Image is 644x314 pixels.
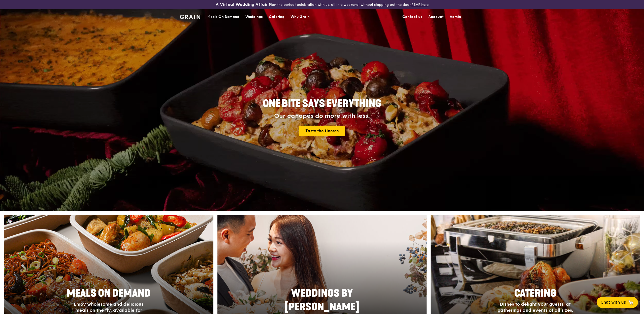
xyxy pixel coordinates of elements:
[399,9,425,24] a: Contact us
[447,9,464,24] a: Admin
[285,287,359,313] span: Weddings by [PERSON_NAME]
[269,9,284,24] div: Catering
[180,9,200,24] a: GrainGrain
[177,2,467,7] div: Plan the perfect celebration with us, all in a weekend, without stepping out the door.
[601,299,626,305] span: Chat with us
[287,9,313,24] a: Why Grain
[425,9,447,24] a: Account
[67,287,151,299] span: Meals On Demand
[291,9,310,24] div: Why Grain
[216,2,268,7] h3: A Virtual Wedding Affair
[411,3,429,7] a: RSVP here
[498,301,573,313] span: Dishes to delight your guests, at gatherings and events of all sizes.
[266,9,287,24] a: Catering
[207,9,239,24] div: Meals On Demand
[231,112,413,120] div: Our canapés do more with less.
[299,126,345,136] a: Taste the finesse
[628,299,634,305] span: 🦙
[263,98,381,110] span: ONE BITE SAYS EVERYTHING
[245,9,263,24] div: Weddings
[242,9,266,24] a: Weddings
[597,297,638,308] button: Chat with us🦙
[514,287,556,299] span: Catering
[180,15,200,19] img: Grain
